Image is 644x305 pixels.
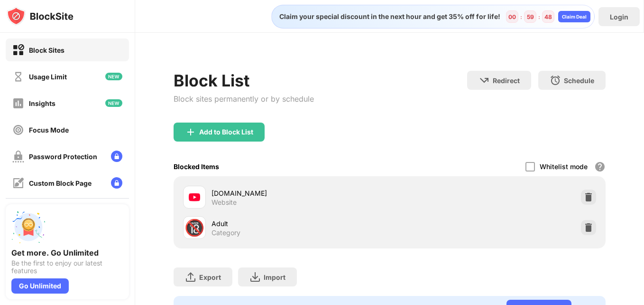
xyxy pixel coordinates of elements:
img: focus-off.svg [12,124,24,136]
img: push-unlimited.svg [11,210,46,244]
img: time-usage-off.svg [12,71,24,83]
div: Block List [174,71,314,90]
img: logo-blocksite.svg [7,7,74,26]
img: new-icon.svg [105,99,122,107]
img: insights-off.svg [12,97,24,109]
div: 🔞 [184,218,204,238]
div: Blocked Items [174,162,219,171]
div: Custom Block Page [29,179,92,187]
div: Go Unlimited [11,278,69,294]
iframe: Sign in with Google Dialog [449,10,635,139]
div: Add to Block List [199,128,253,136]
div: Focus Mode [29,126,69,134]
div: Password Protection [29,152,97,161]
div: Be the first to enjoy our latest features [11,259,123,275]
div: Block sites permanently or by schedule [174,94,314,104]
div: Import [264,273,285,281]
div: Block Sites [29,46,64,54]
div: Usage Limit [29,73,67,81]
div: [DOMAIN_NAME] [212,188,389,198]
div: Website [212,198,237,207]
div: Export [199,273,221,281]
img: new-icon.svg [105,73,122,80]
div: Whitelist mode [540,162,588,171]
img: password-protection-off.svg [12,151,24,162]
img: customize-block-page-off.svg [12,177,24,189]
img: lock-menu.svg [111,177,122,189]
img: favicons [189,191,200,203]
img: lock-menu.svg [111,151,122,162]
div: Claim your special discount in the next hour and get 35% off for life! [274,12,500,21]
img: block-on.svg [12,44,24,56]
div: Adult [212,219,389,229]
div: Get more. Go Unlimited [11,248,123,257]
div: Insights [29,99,55,107]
div: Category [212,229,240,237]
